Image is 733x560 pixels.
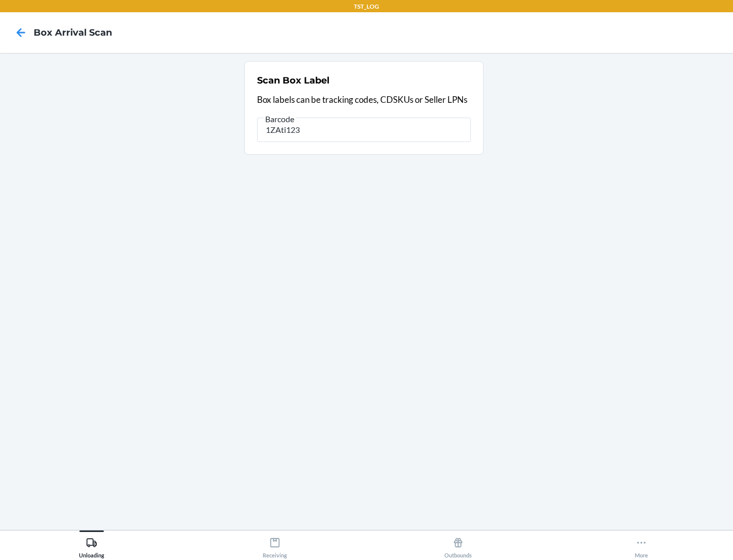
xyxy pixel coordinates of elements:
[550,530,733,558] button: More
[354,2,379,11] p: TST_LOG
[79,533,104,558] div: Unloading
[264,114,296,124] span: Barcode
[34,26,112,39] h4: Box Arrival Scan
[366,530,550,558] button: Outbounds
[635,533,648,558] div: More
[257,118,471,142] input: Barcode
[444,533,472,558] div: Outbounds
[263,533,287,558] div: Receiving
[257,74,329,87] h2: Scan Box Label
[183,530,366,558] button: Receiving
[257,93,471,106] p: Box labels can be tracking codes, CDSKUs or Seller LPNs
